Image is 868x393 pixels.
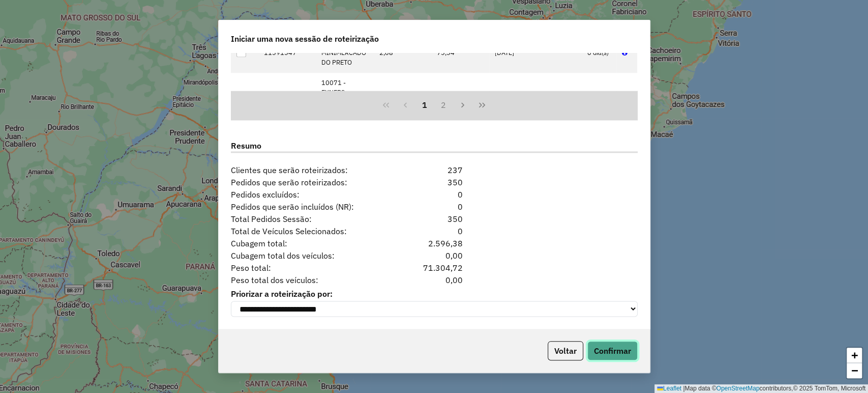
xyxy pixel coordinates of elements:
div: 71.304,72 [399,261,469,273]
button: Confirmar [587,341,638,360]
span: Pedidos que serão incluídos (NR): [225,200,399,212]
a: OpenStreetMap [716,385,760,392]
div: 0 [399,224,469,237]
div: 0,00 [399,273,469,286]
a: Zoom in [847,348,862,363]
td: 16,50 [374,73,432,123]
button: Voltar [548,341,583,360]
span: Peso total: [225,261,399,273]
label: Priorizar a roteirização por: [231,287,638,299]
span: Pedidos excluídos: [225,188,399,200]
span: Peso total dos veículos: [225,273,399,286]
span: Cubagem total: [225,237,399,249]
td: 0 dia(s) [582,73,616,123]
div: 0,00 [399,249,469,261]
div: 237 [399,163,469,176]
span: | [683,385,684,392]
span: Cubagem total dos veículos: [225,249,399,261]
button: Next Page [453,96,472,115]
span: Total de Veículos Selecionados: [225,224,399,237]
td: [DATE] [489,33,582,73]
button: Last Page [472,96,492,115]
td: 10071 - EXNERS MERCADO E LAN [316,73,374,123]
div: 2.596,38 [399,237,469,249]
span: Clientes que serão roteirizados: [225,163,399,176]
div: 0 [399,200,469,212]
td: 0 dia(s) [582,33,616,73]
td: 4 pedidos [258,73,316,123]
span: Pedidos que serão roteirizados: [225,176,399,188]
td: [DATE] [489,73,582,123]
label: Resumo [231,139,638,153]
div: 350 [399,176,469,188]
div: 350 [399,212,469,224]
span: + [851,349,858,361]
td: 10061 - MINIMERCADO DO PRETO [316,33,374,73]
td: 11591547 [258,33,316,73]
span: − [851,364,858,377]
div: 0 [399,188,469,200]
button: 2 [434,96,454,115]
span: Total Pedidos Sessão: [225,212,399,224]
div: Map data © contributors,© 2025 TomTom, Microsoft [654,384,868,393]
td: 2,68 [374,33,432,73]
button: 1 [415,96,434,115]
td: 427,61 [432,73,490,123]
a: Leaflet [657,385,681,392]
td: 75,54 [432,33,490,73]
span: Iniciar uma nova sessão de roteirização [231,33,379,45]
a: Zoom out [847,363,862,378]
